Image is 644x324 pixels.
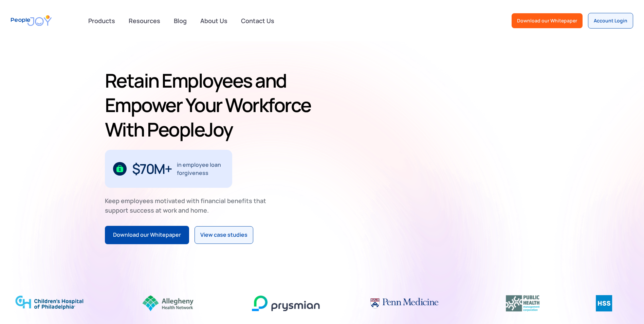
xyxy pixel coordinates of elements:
[11,11,52,30] a: home
[512,13,583,28] a: Download our Whitepaper
[105,196,272,215] div: Keep employees motivated with financial benefits that support success at work and home.
[517,17,577,24] div: Download our Whitepaper
[200,231,247,239] div: View case studies
[588,13,633,29] a: Account Login
[105,68,319,142] h1: Retain Employees and Empower Your Workforce With PeopleJoy
[594,17,627,24] div: Account Login
[237,13,278,28] a: Contact Us
[125,13,164,28] a: Resources
[84,14,119,28] div: Products
[105,150,232,188] div: 1 / 3
[196,13,232,28] a: About Us
[113,231,181,239] div: Download our Whitepaper
[105,226,189,244] a: Download our Whitepaper
[170,13,191,28] a: Blog
[177,161,224,177] div: in employee loan forgiveness
[132,163,172,174] div: $70M+
[195,226,253,244] a: View case studies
